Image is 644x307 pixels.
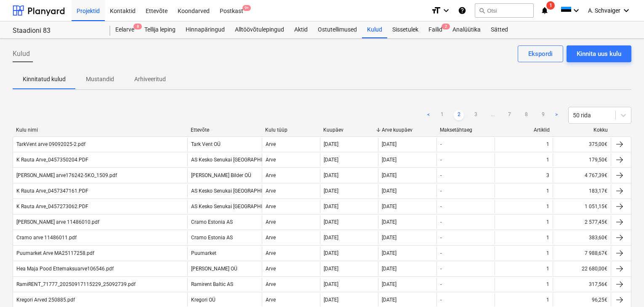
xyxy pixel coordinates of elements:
div: Ramirent Baltic AS [191,281,233,287]
a: Previous page [423,110,434,120]
div: [DATE] [382,297,397,303]
a: Sissetulek [387,21,423,38]
div: Eelarve [110,21,139,38]
div: Kuupäev [323,127,375,133]
a: Page 2 is your current page [454,110,464,120]
div: [PERSON_NAME] Bilder OÜ [191,172,251,178]
a: Page 8 [521,110,531,120]
div: [DATE] [382,188,397,194]
div: Arve [266,188,276,194]
div: K Rauta Arve_0457273062.PDF [16,204,88,209]
div: [DATE] [324,297,338,303]
div: Kokku [556,127,608,133]
a: Next page [551,110,562,120]
a: Ostutellimused [313,21,362,38]
div: 317,56€ [553,278,611,291]
div: Kregori OÜ [191,297,216,303]
div: 3 [546,172,549,178]
div: [DATE] [324,157,338,163]
div: - [440,188,442,194]
div: Ekspordi [528,48,553,59]
div: 183,17€ [553,184,611,198]
a: Failid2 [423,21,447,38]
div: [DATE] [324,266,338,272]
div: Arve [266,266,276,272]
a: Page 3 [471,110,481,120]
div: Arve [266,281,276,287]
div: Aktid [289,21,313,38]
a: Hinnapäringud [181,21,230,38]
div: [DATE] [324,188,338,194]
div: [DATE] [382,235,397,241]
div: [DATE] [382,172,397,178]
div: [DATE] [382,204,397,209]
div: AS Kesko Senukai [GEOGRAPHIC_DATA] [191,188,282,194]
a: Alltöövõtulepingud [230,21,289,38]
div: Cramo Estonia AS [191,235,233,241]
span: 8 [133,24,142,29]
div: - [440,204,442,209]
div: [DATE] [382,219,397,225]
div: - [440,266,442,272]
div: 1 [546,281,549,287]
div: Arve [266,250,276,256]
span: 9+ [242,5,251,11]
div: Arve [266,297,276,303]
button: Otsi [475,3,534,18]
div: [DATE] [382,157,397,163]
div: 1 [546,297,549,303]
a: Page 1 [437,110,447,120]
div: [DATE] [324,172,338,178]
div: RamiRENT_71777_20250917115229_25092739.pdf [16,281,136,287]
p: Kinnitatud kulud [23,75,66,84]
div: [DATE] [324,204,338,209]
div: - [440,219,442,225]
div: Arve [266,204,276,209]
div: AS Kesko Senukai [GEOGRAPHIC_DATA] [191,204,282,209]
div: [PERSON_NAME] arve 11486010.pdf [16,219,99,225]
div: [DATE] [382,250,397,256]
div: Arve [266,219,276,225]
div: 1 [546,141,549,147]
i: keyboard_arrow_down [441,5,451,16]
div: K Rauta Arve_0457350204.PDF [16,157,88,163]
div: Kulu nimi [16,127,184,133]
div: - [440,297,442,303]
div: Arve [266,157,276,163]
a: Page 9 [538,110,548,120]
div: 383,60€ [553,231,611,244]
div: Arve [266,235,276,241]
div: 1 [546,235,549,241]
div: 1 [546,266,549,272]
div: Arve [266,141,276,147]
div: [DATE] [324,281,338,287]
div: Staadioni 83 [13,26,100,35]
a: Kulud [362,21,387,38]
i: format_size [431,5,441,16]
div: Arve kuupäev [382,127,433,133]
iframe: Chat Widget [602,267,644,307]
div: 1 [546,204,549,209]
div: Vestlusvidin [602,267,644,307]
div: AS Kesko Senukai [GEOGRAPHIC_DATA] [191,157,282,163]
div: Tark Vent OÜ [191,141,221,147]
div: [DATE] [382,266,397,272]
i: Abikeskus [458,5,466,16]
div: TarkVent arve 09092025-2.pdf [16,141,85,147]
div: [DATE] [382,281,397,287]
div: [DATE] [324,219,338,225]
i: notifications [540,5,549,16]
div: Puumarket Arve MA25117258.pdf [16,250,94,256]
div: Artiklid [498,127,549,133]
div: 375,00€ [553,138,611,151]
div: Kregori Arved 250885.pdf [16,297,75,303]
div: - [440,157,442,163]
a: Sätted [486,21,513,38]
div: 96,25€ [553,293,611,307]
span: ... [487,110,498,120]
